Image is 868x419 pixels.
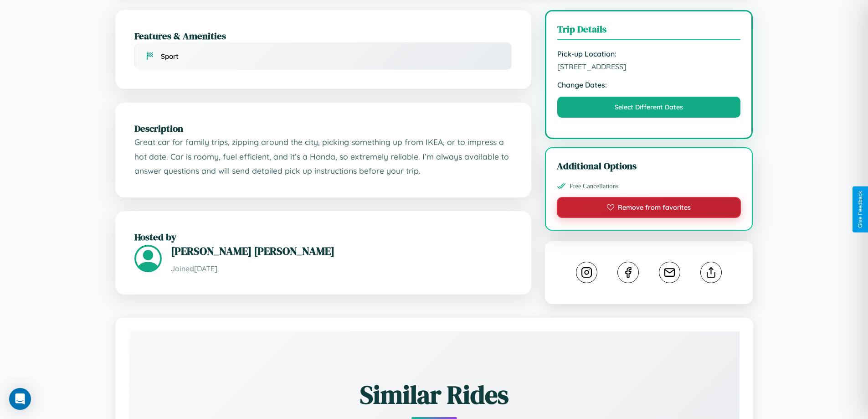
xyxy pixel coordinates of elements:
[134,122,512,135] h2: Description
[557,80,741,89] strong: Change Dates:
[570,182,619,190] span: Free Cancellations
[171,262,512,275] p: Joined [DATE]
[161,377,708,412] h2: Similar Rides
[171,243,512,259] h3: [PERSON_NAME] [PERSON_NAME]
[557,49,741,58] strong: Pick-up Location:
[134,29,512,42] h2: Features & Amenities
[557,197,741,218] button: Remove from favorites
[161,52,179,61] span: Sport
[557,159,741,172] h3: Additional Options
[557,62,741,71] span: [STREET_ADDRESS]
[557,97,741,118] button: Select Different Dates
[134,135,512,178] p: Great car for family trips, zipping around the city, picking something up from IKEA, or to impres...
[9,388,31,410] div: Open Intercom Messenger
[557,22,741,40] h3: Trip Details
[857,191,863,228] div: Give Feedback
[134,230,512,243] h2: Hosted by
